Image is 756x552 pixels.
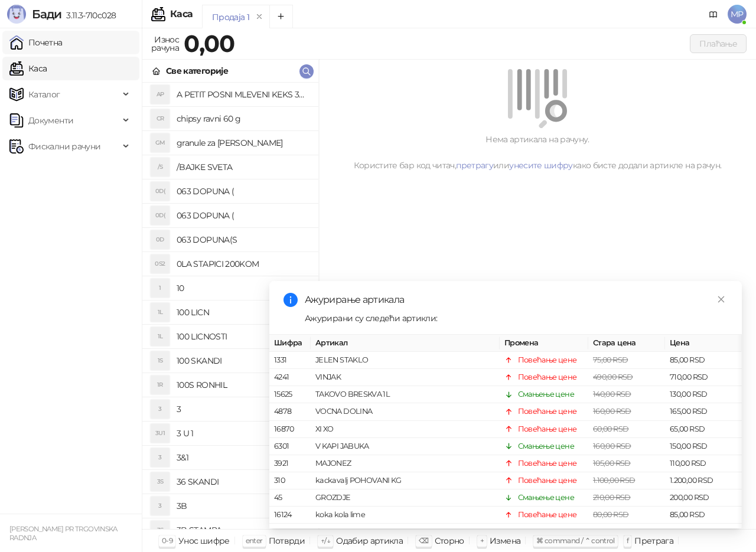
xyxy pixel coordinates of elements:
div: Износ рачуна [149,32,181,55]
div: Потврди [269,533,305,548]
td: XI XO [311,420,500,437]
a: Каса [9,57,47,80]
h4: /BAJKE SVETA [177,158,309,177]
span: 1.100,00 RSD [593,476,635,485]
h4: 36 SKANDI [177,472,309,491]
td: koka kola lime [311,507,500,524]
div: 1L [151,303,170,322]
div: Све категорије [166,64,228,77]
div: 3 [151,400,170,419]
h4: 3&1 [177,448,309,467]
div: Повећање цене [518,371,577,383]
div: GM [151,133,170,152]
td: 165,00 RSD [665,403,742,420]
div: Повећање цене [518,458,577,469]
span: ⌫ [419,536,428,545]
span: close [717,295,725,303]
h4: 100 LICN [177,303,309,322]
div: Ажурирани су следећи артикли: [305,312,728,325]
div: 1S [151,351,170,370]
span: + [480,536,484,545]
td: 310 [269,472,311,489]
div: 0S2 [151,254,170,273]
td: 45 [269,489,311,507]
div: Сторно [435,533,464,548]
div: Повећање цене [518,526,577,538]
h4: 3B STAMPA [177,521,309,540]
h4: A PETIT POSNI MLEVENI KEKS 300G [177,85,309,104]
div: Повећање цене [518,406,577,417]
span: 490,00 RSD [593,373,633,381]
span: MP [728,5,747,24]
span: enter [246,536,263,545]
div: Повећање цене [518,354,577,366]
div: 1R [151,375,170,394]
button: Add tab [269,5,293,28]
span: 220,00 RSD [593,527,632,536]
span: 160,00 RSD [593,407,631,416]
a: Документација [704,5,723,24]
span: 160,00 RSD [593,442,631,450]
td: 230,00 RSD [665,524,742,541]
span: 60,00 RSD [593,424,628,433]
span: 105,00 RSD [593,459,631,468]
h4: 3 [177,400,309,419]
div: Унос шифре [178,533,230,548]
div: 3S [151,472,170,491]
div: 3S [151,521,170,540]
td: 16124 [269,507,311,524]
span: info-circle [283,293,298,307]
img: Logo [7,5,26,24]
div: Продаја 1 [212,11,249,24]
th: Шифра [269,335,311,352]
a: Close [715,293,728,306]
div: Смањење цене [518,492,574,504]
span: 210,00 RSD [593,493,631,502]
div: Ажурирање артикала [305,293,728,307]
th: Стара цена [588,335,665,352]
td: 4241 [269,369,311,386]
div: 0D [151,230,170,249]
div: 3U1 [151,424,170,443]
div: 0D( [151,206,170,225]
span: 75,00 RSD [593,355,628,364]
div: Смањење цене [518,440,574,452]
span: 0-9 [162,536,172,545]
td: 1.200,00 RSD [665,472,742,489]
div: 0D( [151,182,170,201]
td: 200,00 RSD [665,489,742,507]
th: Артикал [311,335,500,352]
td: 5993 [269,524,311,541]
h4: 100S RONHIL [177,375,309,394]
button: Плаћање [690,34,747,53]
button: remove [252,12,267,22]
div: AP [151,85,170,104]
div: Каса [170,9,193,19]
td: kackavalj POHOVANI KG [311,472,500,489]
div: Повећање цене [518,475,577,486]
td: 4878 [269,403,311,420]
h4: 3B [177,497,309,515]
th: Промена [500,335,588,352]
div: 1L [151,327,170,346]
h4: 100 SKANDI [177,351,309,370]
td: 15625 [269,386,311,403]
td: V KAPI JABUKA [311,438,500,455]
td: 130,00 RSD [665,386,742,403]
td: 710,00 RSD [665,369,742,386]
h4: 3 U 1 [177,424,309,443]
h4: granule za [PERSON_NAME] [177,133,309,152]
td: MAJONEZ [311,455,500,472]
span: 140,00 RSD [593,390,631,399]
div: Смањење цене [518,388,574,400]
small: [PERSON_NAME] PR TRGOVINSKA RADNJA [9,525,118,542]
span: Каталог [28,83,60,106]
span: Бади [32,7,61,21]
td: 16870 [269,420,311,437]
td: VINJAK [311,369,500,386]
td: mleko moja kravica 1.5 [311,524,500,541]
h4: 063 DOPUNA ( [177,206,309,225]
div: 3 [151,448,170,467]
th: Цена [665,335,742,352]
span: Документи [28,109,73,132]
